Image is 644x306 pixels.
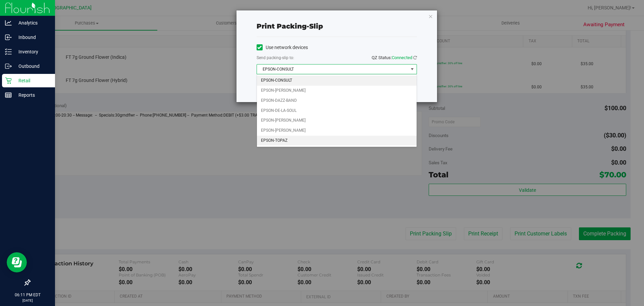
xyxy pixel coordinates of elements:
li: EPSON-TOPAZ [257,136,417,146]
li: EPSON-[PERSON_NAME] [257,126,417,136]
span: Connected [392,55,412,60]
span: Print packing-slip [257,22,323,30]
p: Inbound [12,33,52,41]
p: [DATE] [3,298,52,303]
span: select [408,64,416,74]
li: EPSON-DE-LA-SOUL [257,106,417,116]
inline-svg: Inventory [5,48,12,55]
inline-svg: Reports [5,92,12,98]
li: EPSON-[PERSON_NAME] [257,116,417,126]
label: Use network devices [257,44,308,51]
li: EPSON-DAZZ-BAND [257,96,417,106]
span: QZ Status: [372,55,417,60]
inline-svg: Analytics [5,19,12,26]
p: Outbound [12,62,52,70]
li: EPSON-CONSULT [257,76,417,86]
p: Reports [12,91,52,99]
li: EPSON-[PERSON_NAME] [257,86,417,96]
p: Retail [12,77,52,85]
p: 06:11 PM EDT [3,292,52,298]
iframe: Resource center [7,252,27,272]
label: Send packing-slip to: [257,55,294,61]
span: EPSON-CONSULT [257,64,408,74]
inline-svg: Inbound [5,34,12,41]
inline-svg: Outbound [5,63,12,70]
p: Inventory [12,48,52,56]
p: Analytics [12,19,52,27]
inline-svg: Retail [5,77,12,84]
